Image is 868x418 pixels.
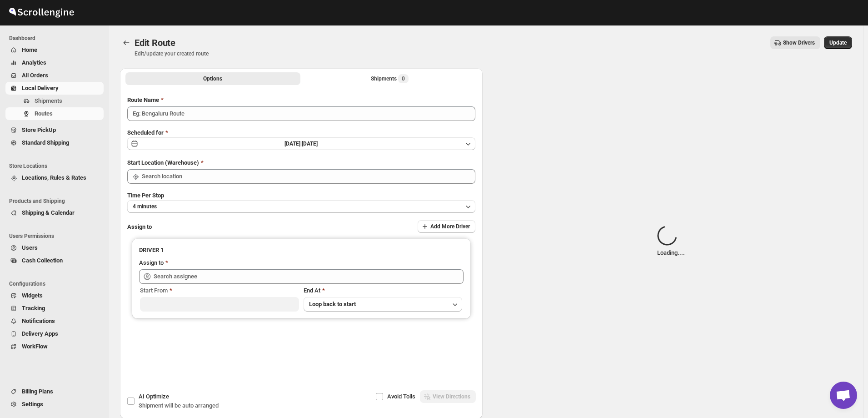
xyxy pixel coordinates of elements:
[5,398,104,411] button: Settings
[127,129,164,136] span: Scheduled for
[135,50,209,57] p: Edit/update your created route
[22,85,59,91] span: Local Delivery
[203,75,222,82] span: Options
[22,292,43,299] span: Widgets
[387,393,415,400] span: Avoid Tolls
[135,37,175,48] span: Edit Route
[22,244,38,251] span: Users
[5,107,104,120] button: Routes
[302,141,318,147] span: [DATE]
[830,382,857,409] a: Open chat
[22,257,63,264] span: Cash Collection
[5,385,104,398] button: Billing Plans
[22,317,55,324] span: Notifications
[127,96,159,103] span: Route Name
[5,254,104,267] button: Cash Collection
[9,280,105,287] span: Configurations
[139,258,164,267] div: Assign to
[139,393,169,400] span: AI Optimize
[5,340,104,353] button: WorkFlow
[22,72,48,79] span: All Orders
[22,305,45,312] span: Tracking
[120,36,133,49] button: Routes
[127,223,152,230] span: Assign to
[22,343,48,350] span: WorkFlow
[22,46,37,53] span: Home
[142,169,475,184] input: Search location
[657,226,685,257] div: Loading... .
[5,171,104,184] button: Locations, Rules & Rates
[398,74,409,83] span: 0
[5,56,104,69] button: Analytics
[9,162,105,170] span: Store Locations
[120,88,483,375] div: All Route Options
[22,126,56,133] span: Store PickUp
[5,206,104,219] button: Shipping & Calendar
[5,302,104,315] button: Tracking
[127,200,475,213] button: 4 minutes
[5,44,104,56] button: Home
[154,269,464,284] input: Search assignee
[127,159,199,166] span: Start Location (Warehouse)
[9,197,105,205] span: Products and Shipping
[22,139,69,146] span: Standard Shipping
[35,110,53,117] span: Routes
[22,59,46,66] span: Analytics
[9,232,105,240] span: Users Permissions
[284,141,302,147] span: [DATE] |
[783,39,815,46] span: Show Drivers
[304,297,463,312] button: Loop back to start
[139,402,219,409] span: Shipment will be auto arranged
[9,35,105,42] span: Dashboard
[127,137,475,150] button: [DATE]|[DATE]
[371,74,409,83] div: Shipments
[127,192,164,199] span: Time Per Stop
[22,388,53,395] span: Billing Plans
[140,287,168,294] span: Start From
[127,106,475,121] input: Eg: Bengaluru Route
[829,39,847,46] span: Update
[133,203,157,210] span: 4 minutes
[824,36,852,49] button: Update
[22,401,43,408] span: Settings
[304,286,463,295] div: End At
[22,174,86,181] span: Locations, Rules & Rates
[418,220,475,233] button: Add More Driver
[5,69,104,82] button: All Orders
[139,246,464,255] h3: DRIVER 1
[5,327,104,340] button: Delivery Apps
[22,330,58,337] span: Delivery Apps
[35,97,62,104] span: Shipments
[302,72,477,85] button: Selected Shipments
[5,242,104,254] button: Users
[22,209,75,216] span: Shipping & Calendar
[430,223,470,230] span: Add More Driver
[5,289,104,302] button: Widgets
[125,72,300,85] button: All Route Options
[5,315,104,327] button: Notifications
[309,301,356,307] span: Loop back to start
[5,95,104,107] button: Shipments
[770,36,820,49] button: Show Drivers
